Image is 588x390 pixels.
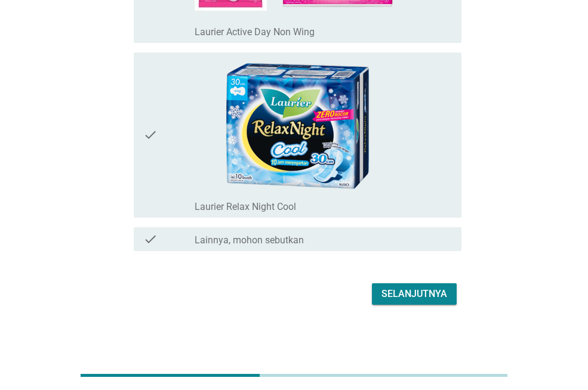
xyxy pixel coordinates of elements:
[143,57,158,213] i: check
[195,234,304,246] label: Lainnya, mohon sebutkan
[195,57,401,194] img: b48b2766-b092-4924-bea4-a4f63090a29d-Laurier-relax-night-cool.png
[195,201,296,213] label: Laurier Relax Night Cool
[195,26,315,38] label: Laurier Active Day Non Wing
[381,287,447,301] div: Selanjutnya
[372,283,457,305] button: Selanjutnya
[143,232,158,246] i: check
